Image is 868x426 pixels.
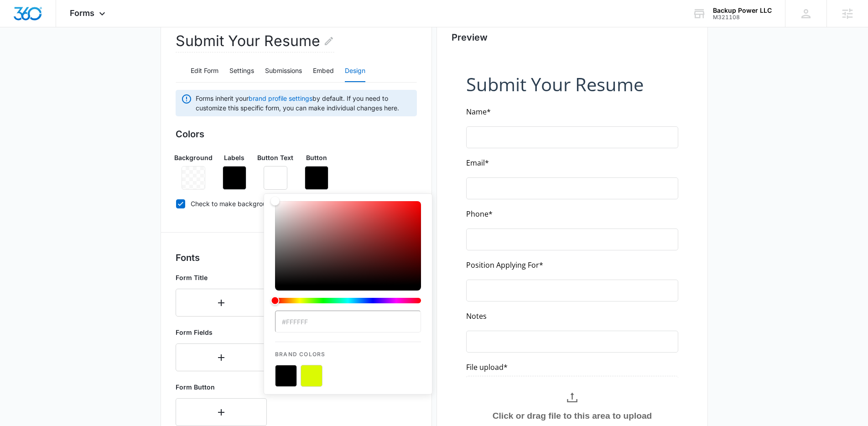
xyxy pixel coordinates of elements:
label: Check to make background transparent [176,199,417,208]
p: Labels [224,153,244,162]
span: Forms [70,8,94,18]
button: Submissions [265,60,302,82]
p: Form Button [176,382,267,392]
iframe: reCAPTCHA [180,393,297,421]
div: color-picker-container [275,201,421,387]
p: Form Title [176,273,267,282]
div: account name [713,7,772,14]
p: Brand Colors [275,342,421,358]
div: Hue [275,298,421,303]
a: brand profile settings [249,94,312,102]
button: Design [345,60,365,82]
p: Button Text [257,153,293,162]
button: Edit Form [191,60,218,82]
span: Forms inherit your by default. If you need to customize this specific form, you can make individu... [196,94,411,113]
div: color-picker [275,201,421,311]
div: Color [275,201,421,285]
h3: Fonts [176,251,417,265]
input: color-picker-input [275,311,421,332]
h2: Preview [452,31,693,44]
button: Settings [229,60,254,82]
div: account id [713,14,772,21]
h3: Colors [176,127,417,141]
p: Button [306,153,327,162]
button: Embed [313,60,334,82]
h2: Submit Your Resume [176,30,334,52]
span: Submit [6,402,31,412]
p: Form Fields [176,327,267,337]
p: Background [174,153,213,162]
button: Edit Form Name [323,30,334,52]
